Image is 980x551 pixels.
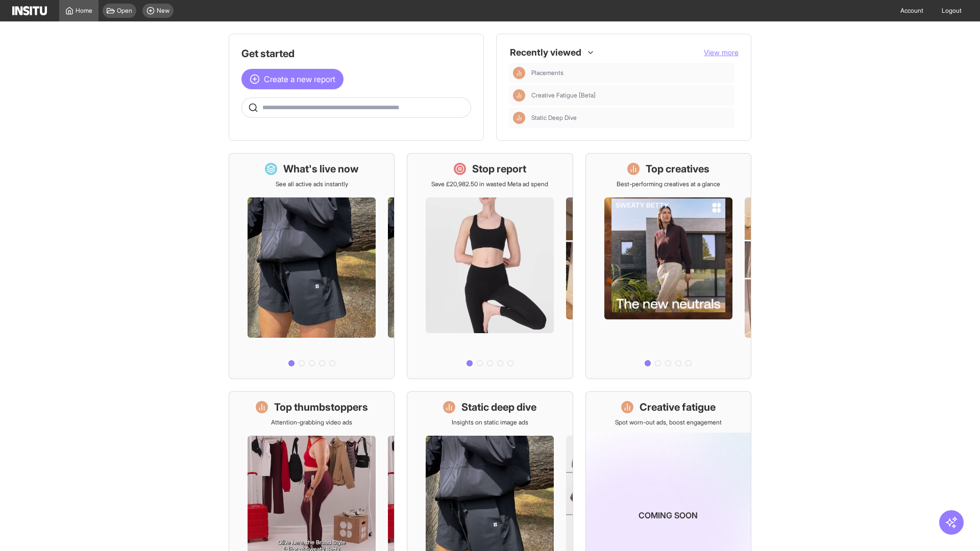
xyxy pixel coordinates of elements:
[704,47,739,58] button: View more
[117,7,132,15] span: Open
[531,69,730,77] span: Placements
[407,153,573,379] a: Stop reportSave £20,982.50 in wasted Meta ad spend
[513,89,525,102] div: Insights
[472,162,526,176] h1: Stop report
[531,69,563,77] span: Placements
[704,48,739,57] span: View more
[531,114,577,122] span: Static Deep Dive
[12,6,47,15] img: Logo
[513,67,525,79] div: Insights
[283,162,359,176] h1: What's live now
[585,153,751,379] a: Top creativesBest-performing creatives at a glance
[271,418,352,427] p: Attention-grabbing video ads
[531,114,730,122] span: Static Deep Dive
[531,91,596,99] span: Creative Fatigue [Beta]
[241,69,344,89] button: Create a new report
[513,112,525,124] div: Insights
[617,180,720,188] p: Best-performing creatives at a glance
[452,418,528,427] p: Insights on static image ads
[646,162,709,176] h1: Top creatives
[241,46,471,61] h1: Get started
[531,91,730,99] span: Creative Fatigue [Beta]
[276,180,348,188] p: See all active ads instantly
[157,7,169,15] span: New
[461,400,536,414] h1: Static deep dive
[264,73,335,85] span: Create a new report
[76,7,92,15] span: Home
[274,400,368,414] h1: Top thumbstoppers
[229,153,395,379] a: What's live nowSee all active ads instantly
[431,180,548,188] p: Save £20,982.50 in wasted Meta ad spend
